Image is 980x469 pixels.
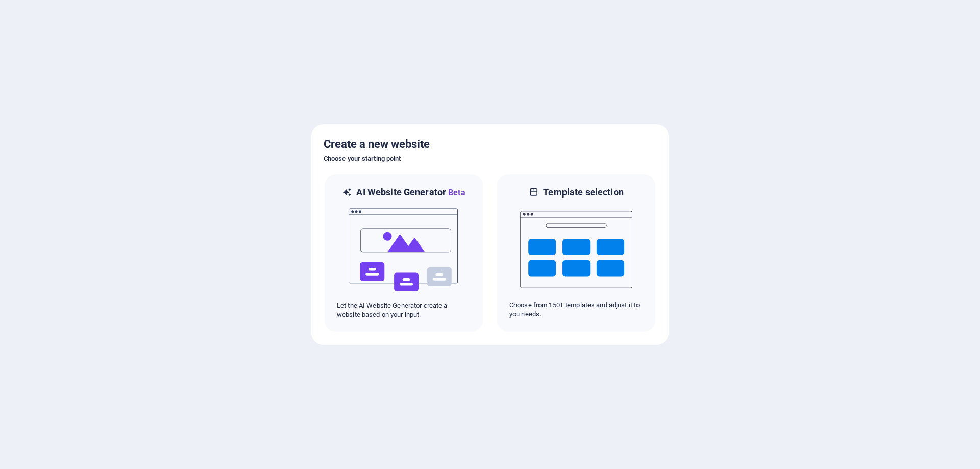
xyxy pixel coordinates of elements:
[337,301,471,319] p: Let the AI Website Generator create a website based on your input.
[509,301,643,319] p: Choose from 150+ templates and adjust it to you needs.
[446,188,465,198] span: Beta
[348,199,460,301] img: ai
[324,153,656,165] h6: Choose your starting point
[543,186,623,199] h6: Template selection
[356,186,465,199] h6: AI Website Generator
[496,173,656,333] div: Template selectionChoose from 150+ templates and adjust it to you needs.
[324,136,656,153] h5: Create a new website
[324,173,484,333] div: AI Website GeneratorBetaaiLet the AI Website Generator create a website based on your input.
